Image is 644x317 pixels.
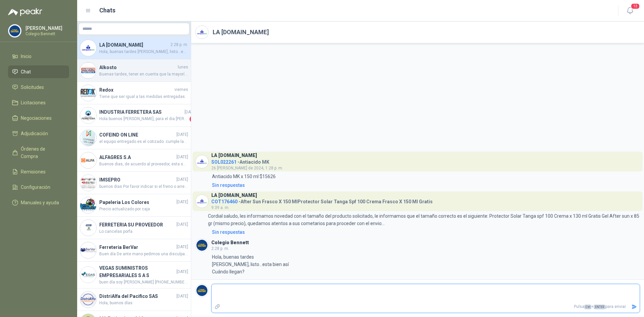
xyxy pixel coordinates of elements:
[211,199,237,204] span: COT176460
[99,199,175,206] h4: Papeleria Los Colores
[99,251,188,257] span: Buen día De ante mano pedimos una disculpa por lo sucedido, novedad de la cotizacion el valor es ...
[99,264,175,279] h4: VEGAS SUMINISTROS EMPRESARIALES S A S
[190,116,196,122] span: 1
[176,154,188,160] span: [DATE]
[8,112,69,124] a: Negociaciones
[8,81,69,94] a: Solicitudes
[8,96,69,109] a: Licitaciones
[176,244,188,250] span: [DATE]
[584,305,591,309] span: Ctrl
[77,104,191,127] a: Company LogoINDUSTRIA FERRETERA SAS[DATE]Hola buenos [PERSON_NAME], para el dia [PERSON_NAME] en ...
[212,173,276,180] p: Antiacido MK x 150 ml $15626
[80,40,96,56] img: Company Logo
[8,143,69,163] a: Órdenes de Compra
[80,130,96,146] img: Company Logo
[211,228,640,236] a: Sin respuestas
[211,181,640,189] a: Sin respuestas
[8,165,69,178] a: Remisiones
[80,197,96,213] img: Company Logo
[223,301,629,313] p: Pulsa + para enviar
[99,41,169,49] h4: LA [DOMAIN_NAME]
[213,28,269,37] h2: LA [DOMAIN_NAME]
[99,139,188,145] span: el equipo entregado es el cotizado. cumple las caracteriscas enviadas y solicitadas aplica igualm...
[99,244,175,251] h4: Ferreteria BerVar
[99,221,175,228] h4: FERRETERIA SU PROVEEDOR
[8,196,69,209] a: Manuales y ayuda
[77,217,191,239] a: Company LogoFERRETERIA SU PROVEEDOR[DATE]Lo cancelas porfa
[25,32,67,36] p: Colegio Bennett
[21,99,46,106] span: Licitaciones
[176,293,188,300] span: [DATE]
[80,152,96,168] img: Company Logo
[176,176,188,183] span: [DATE]
[211,241,249,245] h3: Colegio Bennett
[21,168,46,175] span: Remisiones
[211,159,236,165] span: SOL022261
[624,5,636,17] button: 13
[594,305,605,309] span: ENTER
[21,130,48,137] span: Adjudicación
[99,64,176,71] h4: Alkosto
[80,267,96,283] img: Company Logo
[211,154,257,157] h3: LA [DOMAIN_NAME]
[196,195,208,208] img: Company Logo
[8,24,21,37] img: Company Logo
[77,172,191,194] a: Company LogoIMSEPRO[DATE]buenos dias Por favor indicar si el freno o arrestador en mencion es par...
[629,301,640,313] button: Enviar
[21,183,50,191] span: Configuración
[196,155,208,168] img: Company Logo
[212,253,290,275] p: Hola, buenas tardes [PERSON_NAME], listo...esta bien así Cuándo llegan?
[80,292,96,308] img: Company Logo
[80,175,96,191] img: Company Logo
[80,62,96,78] img: Company Logo
[21,114,52,122] span: Negociaciones
[99,228,188,235] span: Lo cancelas porfa
[99,116,188,122] span: Hola buenos [PERSON_NAME], para el dia [PERSON_NAME] en la tarde se estaria entregando el pedido!
[77,59,191,82] a: Company LogoAlkostolunesBuenas tardes, tener en cuenta que la mayoría [PERSON_NAME] NO [PERSON_NA...
[178,64,188,70] span: lunes
[80,107,96,123] img: Company Logo
[99,154,175,161] h4: ALFAGRES S.A
[211,246,229,251] span: 2:28 p. m.
[176,221,188,228] span: [DATE]
[80,242,96,258] img: Company Logo
[211,205,229,210] span: 9:39 a. m.
[77,82,191,104] a: Company LogoRedoxviernesTiene que ser igual a las medidas entregadas.
[8,181,69,194] a: Configuración
[211,158,283,164] h4: - Antiacido MK
[99,49,188,55] span: Hola, buenas tardes [PERSON_NAME], listo...esta bien así Cuándo llegan?
[631,3,640,9] span: 13
[176,269,188,275] span: [DATE]
[212,228,245,236] div: Sin respuestas
[21,199,59,206] span: Manuales y ayuda
[212,181,245,189] div: Sin respuestas
[99,94,188,100] span: Tiene que ser igual a las medidas entregadas.
[21,145,63,160] span: Órdenes de Compra
[8,65,69,78] a: Chat
[196,239,208,252] img: Company Logo
[77,194,191,217] a: Company LogoPapeleria Los Colores[DATE]Precio actualizado por caja
[99,183,188,190] span: buenos dias Por favor indicar si el freno o arrestador en mencion es para la linea de vida vertic...
[21,84,44,91] span: Solicitudes
[99,131,175,139] h4: COFEIND ON LINE
[211,194,257,197] h3: LA [DOMAIN_NAME]
[170,42,188,48] span: 2:28 p. m.
[184,109,196,115] span: [DATE]
[211,166,283,170] span: 26 [PERSON_NAME] de 2024, 1:28 p. m.
[196,284,208,297] img: Company Logo
[212,301,223,313] label: Adjuntar archivos
[77,127,191,149] a: Company LogoCOFEIND ON LINE[DATE]el equipo entregado es el cotizado. cumple las caracteriscas env...
[176,131,188,138] span: [DATE]
[77,288,191,311] a: Company LogoDistriAlfa del Pacifico SAS[DATE]Hola, buenos días
[174,87,188,93] span: viernes
[211,197,433,204] h4: - After Sun Frasco X 150 MlProtector Solar Tanga Spf 100 Crema Frasco X 150 Ml Gratis
[21,53,32,60] span: Inicio
[80,220,96,236] img: Company Logo
[8,50,69,63] a: Inicio
[77,239,191,262] a: Company LogoFerreteria BerVar[DATE]Buen día De ante mano pedimos una disculpa por lo sucedido, no...
[99,279,188,285] span: buen día soy [PERSON_NAME] [PHONE_NUMBER] whatsapp
[77,37,191,59] a: Company LogoLA [DOMAIN_NAME]2:28 p. m.Hola, buenas tardes [PERSON_NAME], listo...esta bien así Cu...
[176,199,188,205] span: [DATE]
[77,262,191,288] a: Company LogoVEGAS SUMINISTROS EMPRESARIALES S A S[DATE]buen día soy [PERSON_NAME] [PHONE_NUMBER] ...
[208,212,640,227] p: Cordial saludo, les informamos novedad con el tamaño del producto solicitado, le informamos que e...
